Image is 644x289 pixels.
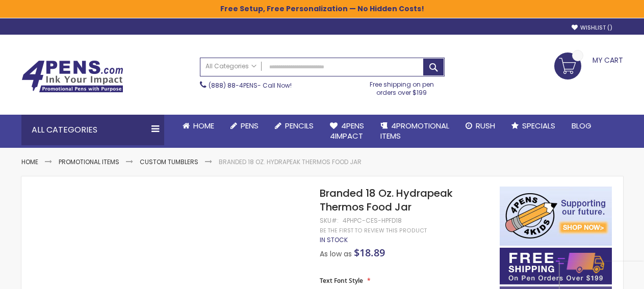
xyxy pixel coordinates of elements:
[343,217,402,225] div: 4PHPC-CES-HPFD18
[241,120,259,131] span: Pens
[174,115,222,137] a: Home
[372,115,457,148] a: 4PROMOTIONALITEMS
[359,76,445,97] div: Free shipping on pen orders over $199
[21,157,38,166] a: Home
[222,115,267,137] a: Pens
[267,115,322,137] a: Pencils
[572,24,612,32] a: Wishlist
[457,115,503,137] a: Rush
[140,157,198,166] a: Custom Tumblers
[330,120,364,141] span: 4Pens 4impact
[285,120,314,131] span: Pencils
[322,115,372,148] a: 4Pens4impact
[563,115,600,137] a: Blog
[320,216,339,225] strong: SKU
[320,276,363,285] span: Text Font Style
[354,246,385,259] span: $18.89
[560,261,644,289] iframe: Google Customer Reviews
[193,120,214,131] span: Home
[320,236,348,244] div: Availability
[503,115,563,137] a: Specials
[476,120,495,131] span: Rush
[59,157,119,166] a: Promotional Items
[320,249,352,259] span: As low as
[522,120,555,131] span: Specials
[380,120,449,141] span: 4PROMOTIONAL ITEMS
[209,81,292,90] span: - Call Now!
[500,187,612,246] img: 4pens 4 kids
[21,115,164,145] div: All Categories
[500,248,612,284] img: Free shipping on orders over $199
[200,58,262,75] a: All Categories
[320,235,348,244] span: In stock
[209,81,257,90] a: (888) 88-4PENS
[572,120,591,131] span: Blog
[205,62,256,70] span: All Categories
[21,60,123,93] img: 4Pens Custom Pens and Promotional Products
[320,227,427,234] a: Be the first to review this product
[219,158,362,166] li: Branded 18 Oz. Hydrapeak Thermos Food Jar
[320,186,453,214] span: Branded 18 Oz. Hydrapeak Thermos Food Jar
